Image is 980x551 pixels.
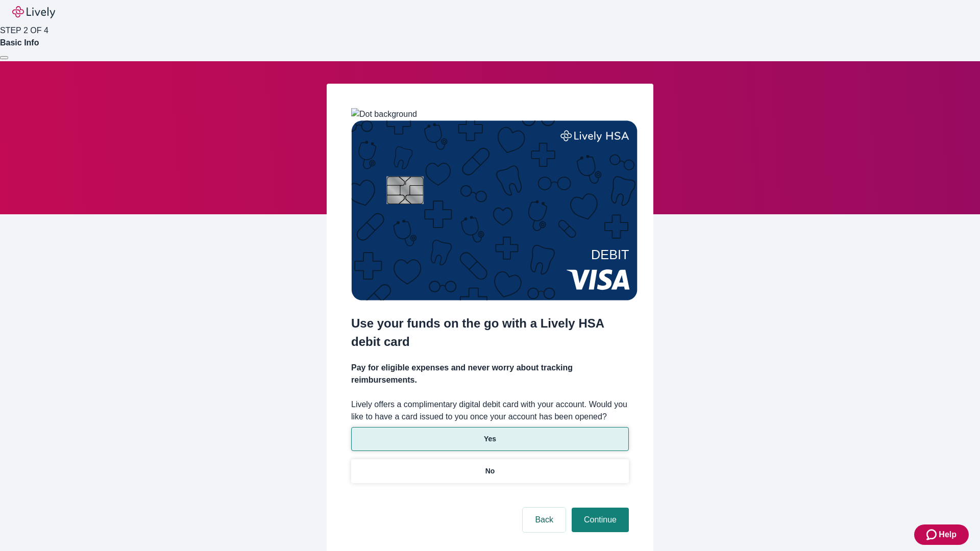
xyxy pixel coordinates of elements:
[351,120,638,300] img: Debit card
[351,427,629,451] button: Yes
[485,466,495,477] p: No
[351,108,417,120] img: Dot background
[12,6,55,18] img: Lively
[351,459,629,483] button: No
[939,529,957,541] span: Help
[351,362,629,386] h4: Pay for eligible expenses and never worry about tracking reimbursements.
[572,508,629,532] button: Continue
[351,398,629,423] label: Lively offers a complimentary digital debit card with your account. Would you like to have a card...
[926,529,939,541] svg: Zendesk support icon
[523,508,566,532] button: Back
[484,434,496,444] p: Yes
[914,524,969,545] button: Zendesk support iconHelp
[351,314,629,351] h2: Use your funds on the go with a Lively HSA debit card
